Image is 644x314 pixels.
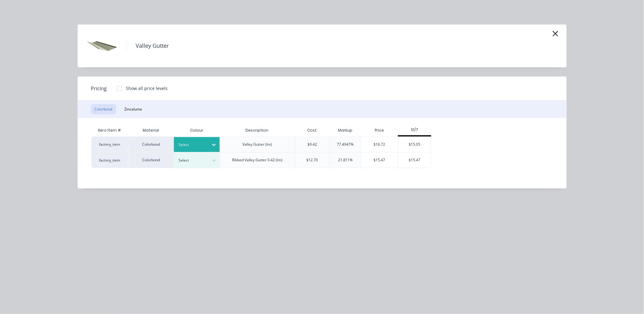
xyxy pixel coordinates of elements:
div: $15.47 [361,152,398,168]
div: $15.47 [398,152,431,168]
div: Markup [330,124,361,136]
button: Zincalume [121,104,146,114]
h4: Valley Gutter [127,40,178,52]
div: $15.05 [398,137,431,152]
div: Colorbond [128,136,174,152]
div: Price [361,124,398,136]
div: Material [128,124,174,136]
button: Colorbond [91,104,116,114]
div: 21.811% [338,157,353,163]
div: Description [241,123,274,138]
div: Ribbed Valley Gutter 0.42 (lm) [232,157,282,163]
div: Colorbond [128,152,174,168]
div: Show all price levels [126,85,168,92]
div: $9.42 [307,142,317,147]
div: $12.70 [307,157,318,163]
div: Xero Item # [91,124,128,136]
div: factory_item [91,136,128,152]
div: factory_item [91,152,128,168]
div: Valley Gutter (lm) [242,142,272,147]
img: Valley Gutter [87,31,117,61]
div: $16.72 [361,137,398,152]
div: Cost [295,124,330,136]
div: 77.4947% [337,142,354,147]
div: Colour [174,124,220,136]
span: Pricing [91,85,107,92]
div: 10/7 [398,127,431,133]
